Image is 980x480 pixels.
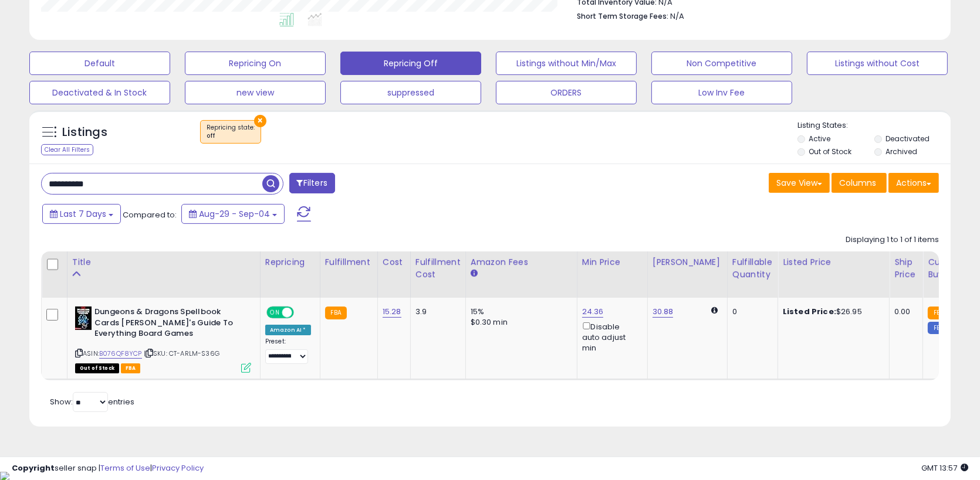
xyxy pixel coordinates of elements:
[254,115,266,127] button: ×
[207,123,255,141] span: Repricing state :
[496,52,637,75] button: Listings without Min/Max
[928,307,949,319] small: FBA
[712,307,718,314] i: Calculated using Dynamic Max Price.
[886,134,930,144] label: Deactivated
[75,307,92,330] img: 51SH9B2CcuL._SL40_.jpg
[809,147,851,156] label: Out of Stock
[152,462,204,474] a: Privacy Policy
[207,132,255,140] div: off
[415,256,461,281] div: Fulfillment Cost
[185,81,326,104] button: new view
[783,256,884,268] div: Listed Price
[340,81,481,104] button: suppressed
[894,256,918,281] div: Ship Price
[75,307,251,372] div: ASIN:
[471,307,568,317] div: 15%
[100,462,150,474] a: Terms of Use
[325,256,373,268] div: Fulfillment
[894,307,914,317] div: 0.00
[199,208,270,220] span: Aug-29 - Sep-04
[496,81,637,104] button: ORDERS
[888,173,939,193] button: Actions
[921,462,968,474] span: 2025-09-12 13:57 GMT
[769,173,830,193] button: Save View
[471,317,568,328] div: $0.30 min
[886,147,917,156] label: Archived
[181,204,285,224] button: Aug-29 - Sep-04
[783,307,880,317] div: $26.95
[471,256,572,268] div: Amazon Fees
[340,52,481,75] button: Repricing Off
[123,209,177,220] span: Compared to:
[41,144,93,155] div: Clear All Filters
[50,396,134,407] span: Show: entries
[653,256,722,268] div: [PERSON_NAME]
[29,52,170,75] button: Default
[94,307,237,342] b: Dungeons & Dragons Spellbook Cards [PERSON_NAME]'s Guide To Everything Board Games
[797,120,951,131] p: Listing States:
[732,307,769,317] div: 0
[471,268,478,279] small: Amazon Fees.
[265,256,315,268] div: Repricing
[577,11,668,21] b: Short Term Storage Fees:
[289,173,335,193] button: Filters
[325,307,347,319] small: FBA
[383,256,405,268] div: Cost
[292,308,311,318] span: OFF
[839,177,876,189] span: Columns
[832,173,887,193] button: Columns
[809,134,830,144] label: Active
[651,81,792,104] button: Low Inv Fee
[75,363,119,373] span: All listings that are currently out of stock and unavailable for purchase on Amazon
[928,322,951,334] small: FBM
[846,234,939,246] div: Displaying 1 to 1 of 1 items
[29,81,170,104] button: Deactivated & In Stock
[653,306,674,318] a: 30.88
[12,463,204,474] div: seller snap | |
[72,256,255,268] div: Title
[121,363,141,373] span: FBA
[12,462,55,474] strong: Copyright
[807,52,948,75] button: Listings without Cost
[268,308,282,318] span: ON
[185,52,326,75] button: Repricing On
[651,52,792,75] button: Non Competitive
[582,320,638,353] div: Disable auto adjust min
[42,204,121,224] button: Last 7 Days
[99,349,142,359] a: B076QF8YCP
[415,307,457,317] div: 3.9
[582,256,643,268] div: Min Price
[582,306,604,318] a: 24.36
[732,256,773,281] div: Fulfillable Quantity
[265,325,311,335] div: Amazon AI *
[144,349,219,358] span: | SKU: CT-ARLM-S36G
[670,11,684,22] span: N/A
[60,208,106,220] span: Last 7 Days
[383,306,401,318] a: 15.28
[783,306,836,317] b: Listed Price:
[62,124,107,141] h5: Listings
[265,338,311,364] div: Preset:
